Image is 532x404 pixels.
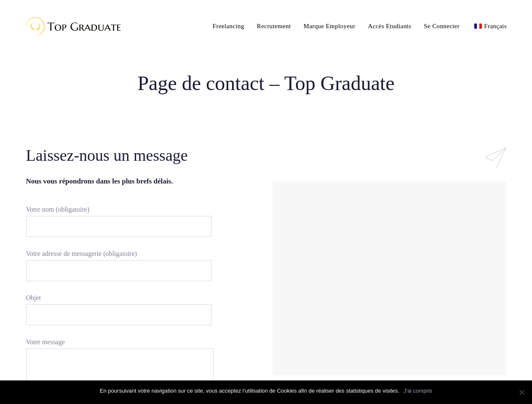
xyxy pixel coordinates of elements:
span: En poursuivant votre navigation sur ce site, vous acceptez l’utilisation de Cookies afin de réali... [100,387,399,395]
h2: Laissez-nous un message [26,144,260,167]
span: Non [517,388,526,396]
label: Votre nom (obligatoire) [26,203,211,245]
a: J'ai compris [404,387,432,395]
span: Page de contact – Top Graduate [137,70,394,96]
span: Français [484,23,507,29]
label: Votre adresse de messagerie (obligatoire) [26,247,211,290]
span: Recrutement [257,23,291,29]
span: Freelancing [213,23,244,29]
h6: Nous vous répondrons dans les plus brefs délais. [26,176,260,187]
input: Objet [26,304,211,325]
span: Marque Employeur [304,23,356,29]
span: Accès Etudiants [368,23,412,29]
label: Objet [26,292,211,334]
img: Top Graduate [19,13,124,40]
img: Français [474,24,482,29]
input: Votre nom (obligatoire) [26,216,211,237]
span: Se Connecter [424,23,460,29]
input: Votre adresse de messagerie (obligatoire) [26,260,211,281]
